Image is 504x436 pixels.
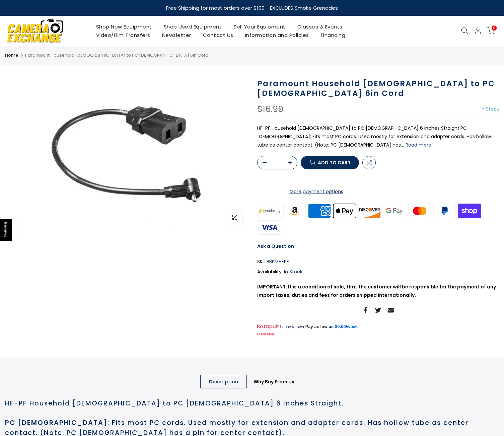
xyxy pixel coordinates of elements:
[5,418,107,427] strong: PC [DEMOGRAPHIC_DATA]
[362,306,368,314] a: Share on Facebook
[257,187,376,196] a: More payment options
[5,52,18,59] a: Home
[257,79,499,98] h1: Paramount Household [DEMOGRAPHIC_DATA] to PC [DEMOGRAPHIC_DATA] 6in Cord
[257,124,499,150] p: HF-PF Household [DEMOGRAPHIC_DATA] to PC [DEMOGRAPHIC_DATA] 6 Inches Straight.PC [DEMOGRAPHIC_DAT...
[301,156,359,169] button: Add to cart
[257,243,294,250] a: Ask a Question
[406,142,431,148] button: Read more
[481,106,499,112] span: In Stock
[307,203,332,219] img: american express
[239,31,315,39] a: Information and Policies
[156,31,197,39] a: Newsletter
[257,203,282,219] img: synchrony
[90,31,156,39] a: Video/Film Transfers
[197,31,239,39] a: Contact Us
[282,203,307,219] img: amazon payments
[25,52,209,58] span: Paramount Household [DEMOGRAPHIC_DATA] to PC [DEMOGRAPHIC_DATA] 6in Cord
[90,22,158,31] a: Shop New Equipment
[200,375,247,388] a: Description
[280,324,304,330] span: Lease to own
[332,203,357,219] img: apple pay
[245,375,303,388] a: Why Buy From Us
[432,203,457,219] img: paypal
[291,22,348,31] a: Classes & Events
[257,268,499,276] div: Availability :
[487,27,495,35] a: 0
[257,332,275,336] a: Learn More
[407,203,432,219] img: master
[492,25,497,31] span: 0
[335,324,358,330] a: $0.69/week
[5,399,344,408] span: HF-PF Household [DEMOGRAPHIC_DATA] to PC [DEMOGRAPHIC_DATA] 6 Inches Straight.
[257,258,499,266] div: SKU:
[284,268,302,275] span: In Stock
[382,203,407,219] img: google pay
[318,160,351,165] span: Add to cart
[158,22,228,31] a: Shop Used Equipment
[315,31,351,39] a: Financing
[267,258,289,266] span: BBPMHFPF
[166,4,338,11] strong: Free Shipping for most orders over $100 - EXCLUDES Smoke Grenades
[257,219,282,235] img: visa
[375,306,381,314] a: Share on Twitter
[51,79,201,230] img: Paramount Household Female to PC Female 6in Cord Flash Units and Accessories - Flash Accessories ...
[228,22,292,31] a: Sell Your Equipment
[388,306,394,314] a: Share on Email
[457,203,482,219] img: shopify pay
[257,283,496,298] strong: IMPORTANT: It is a condition of sale, that the customer will be responsible for the payment of an...
[257,105,283,114] div: $16.99
[357,203,382,219] img: discover
[305,324,334,330] span: Pay as low as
